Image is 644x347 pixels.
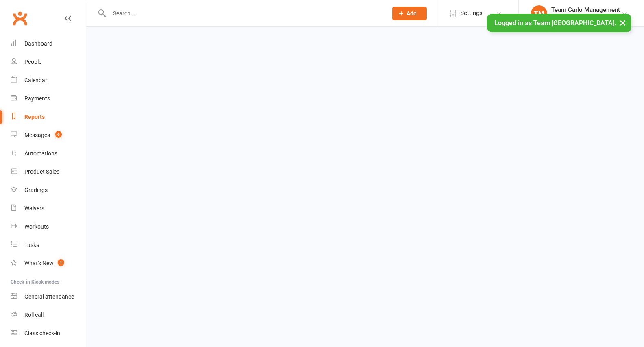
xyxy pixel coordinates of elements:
a: Roll call [11,306,86,324]
span: 6 [55,131,62,138]
div: Reports [24,113,45,120]
a: Waivers [11,199,86,218]
input: Search... [107,8,382,19]
a: Class kiosk mode [11,324,86,343]
span: Add [407,10,417,17]
a: Clubworx [10,8,30,28]
span: 1 [58,259,64,266]
a: Automations [11,144,86,163]
div: Calendar [24,77,47,83]
a: Reports [11,108,86,126]
a: Product Sales [11,163,86,181]
a: Messages 6 [11,126,86,144]
a: People [11,53,86,71]
div: Payments [24,95,50,102]
div: General attendance [24,293,74,300]
a: What's New1 [11,254,86,273]
a: Calendar [11,71,86,89]
a: Tasks [11,236,86,254]
div: What's New [24,260,54,266]
div: Roll call [24,312,44,318]
a: Workouts [11,218,86,236]
div: Tasks [24,242,39,248]
a: Payments [11,89,86,108]
a: Gradings [11,181,86,199]
div: Dashboard [24,40,52,47]
div: Automations [24,150,57,157]
div: Team [GEOGRAPHIC_DATA] [551,13,621,21]
div: People [24,59,41,65]
div: Gradings [24,187,48,193]
span: Settings [460,4,483,22]
div: Team Carlo Management [551,6,621,13]
div: TM [531,5,547,22]
div: Class check-in [24,330,60,336]
a: Dashboard [11,35,86,53]
a: General attendance kiosk mode [11,288,86,306]
div: Product Sales [24,168,59,175]
div: Workouts [24,223,49,230]
div: Messages [24,132,50,138]
button: Add [392,7,427,20]
div: Waivers [24,205,44,212]
span: Logged in as Team [GEOGRAPHIC_DATA]. [494,19,616,27]
button: × [616,14,630,31]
